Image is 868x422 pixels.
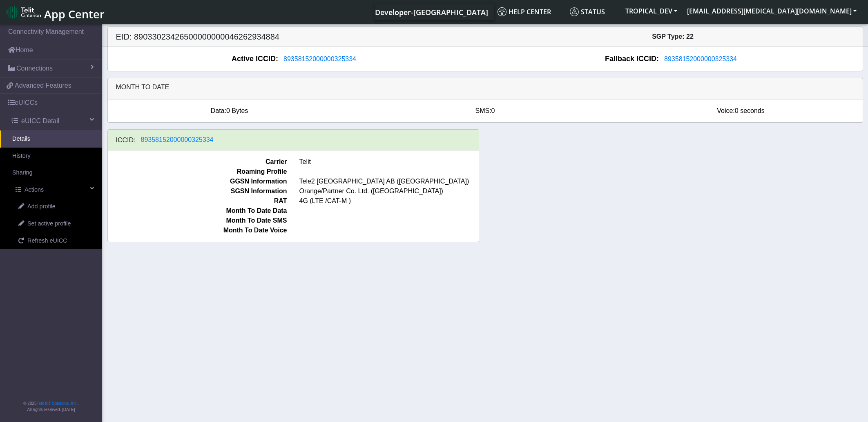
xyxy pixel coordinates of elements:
[652,33,694,40] span: SGP Type: 22
[659,54,742,64] button: 89358152000000325334
[110,32,485,42] h5: EID: 89033023426500000000046262934884
[25,186,44,194] span: Actions
[278,54,361,64] button: 89358152000000325334
[567,4,620,20] a: Status
[27,202,56,211] span: Add profile
[116,83,855,91] h6: Month to date
[498,7,507,16] img: knowledge.svg
[44,7,105,22] span: App Center
[7,3,103,21] a: App Center
[102,177,293,186] span: GGSN Information
[102,225,293,235] span: Month To Date Voice
[226,107,248,114] span: 0 Bytes
[570,7,579,16] img: status.svg
[102,206,293,216] span: Month To Date Data
[6,198,102,215] a: Add profile
[16,64,53,73] span: Connections
[283,55,356,62] span: 89358152000000325334
[475,107,491,114] span: SMS:
[664,55,737,62] span: 89358152000000325334
[102,186,293,196] span: SGSN Information
[102,216,293,225] span: Month To Date SMS
[293,157,485,167] span: Telit
[570,7,605,16] span: Status
[375,7,488,17] span: Developer-[GEOGRAPHIC_DATA]
[27,236,67,245] span: Refresh eUICC
[293,186,485,196] span: Orange/Partner Co. Ltd. ([GEOGRAPHIC_DATA])
[735,107,765,114] span: 0 seconds
[491,107,495,114] span: 0
[375,4,488,20] a: Your current platform instance
[102,196,293,206] span: RAT
[605,53,659,64] span: Fallback ICCID:
[6,232,102,250] a: Refresh eUICC
[37,401,78,406] a: Telit IoT Solutions, Inc.
[3,181,102,199] a: Actions
[15,81,71,91] span: Advanced Features
[498,7,551,16] span: Help center
[293,196,485,206] span: 4G (LTE /CAT-M )
[27,219,71,228] span: Set active profile
[717,107,735,114] span: Voice:
[102,157,293,167] span: Carrier
[494,4,567,20] a: Help center
[620,4,682,18] button: TROPICAL_DEV
[682,4,861,18] button: [EMAIL_ADDRESS][MEDICAL_DATA][DOMAIN_NAME]
[102,167,293,177] span: Roaming Profile
[211,107,226,114] span: Data:
[232,53,278,64] span: Active ICCID:
[21,116,59,126] span: eUICC Detail
[141,136,214,143] span: 89358152000000325334
[6,215,102,232] a: Set active profile
[7,6,41,19] img: logo-telit-cinterion-gw-new.png
[3,112,102,130] a: eUICC Detail
[116,136,136,144] h6: ICCID:
[293,177,485,186] span: Tele2 [GEOGRAPHIC_DATA] AB ([GEOGRAPHIC_DATA])
[136,135,219,145] button: 89358152000000325334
